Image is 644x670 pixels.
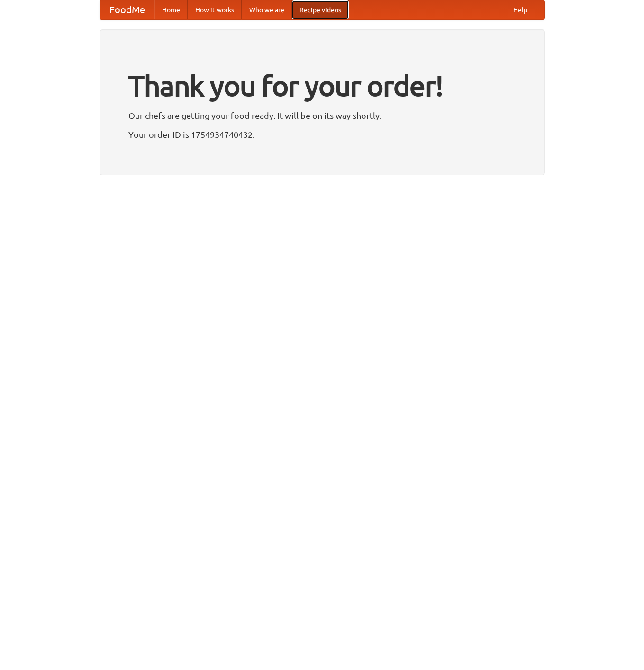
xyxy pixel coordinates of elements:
[128,108,516,123] p: Our chefs are getting your food ready. It will be on its way shortly.
[154,0,188,19] a: Home
[242,0,292,19] a: Who we are
[128,63,516,108] h1: Thank you for your order!
[506,0,535,19] a: Help
[128,127,516,142] p: Your order ID is 1754934740432.
[100,0,154,19] a: FoodMe
[292,0,349,19] a: Recipe videos
[188,0,242,19] a: How it works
